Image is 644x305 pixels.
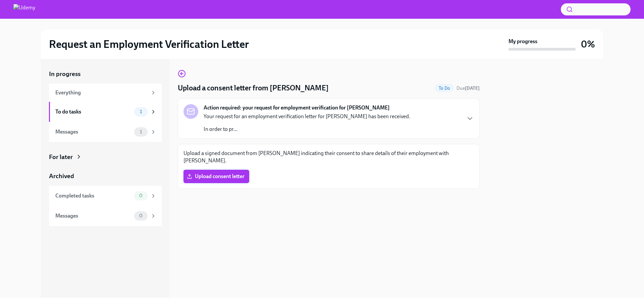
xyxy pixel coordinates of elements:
[13,4,35,15] img: Udemy
[49,122,162,142] a: Messages1
[204,104,390,111] strong: Action required: your request for employment verification for [PERSON_NAME]
[49,153,73,161] div: For later
[55,108,131,116] div: To do tasks
[55,89,148,96] div: Everything
[435,86,454,91] span: To Do
[49,37,249,51] h2: Request an Employment Verification Letter
[136,129,146,134] span: 1
[49,84,162,102] a: Everything
[55,128,131,136] div: Messages
[508,38,537,45] strong: My progress
[55,212,131,220] div: Messages
[49,172,162,180] a: Archived
[183,170,249,183] label: Upload consent letter
[55,192,131,200] div: Completed tasks
[49,153,162,161] a: For later
[188,173,245,180] span: Upload consent letter
[183,150,474,164] p: Upload a signed document from [PERSON_NAME] indicating their consent to share details of their em...
[178,83,329,93] h4: Upload a consent letter from [PERSON_NAME]
[135,193,147,198] span: 0
[49,206,162,226] a: Messages0
[457,85,480,91] span: September 22nd, 2025 10:00
[135,213,147,218] span: 0
[204,126,410,133] p: In order to pr...
[465,85,480,91] strong: [DATE]
[49,186,162,206] a: Completed tasks0
[457,85,480,91] span: Due
[581,38,595,50] h3: 0%
[204,113,410,120] p: Your request for an employment verification letter for [PERSON_NAME] has been received.
[49,70,162,78] a: In progress
[49,102,162,122] a: To do tasks1
[136,109,146,114] span: 1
